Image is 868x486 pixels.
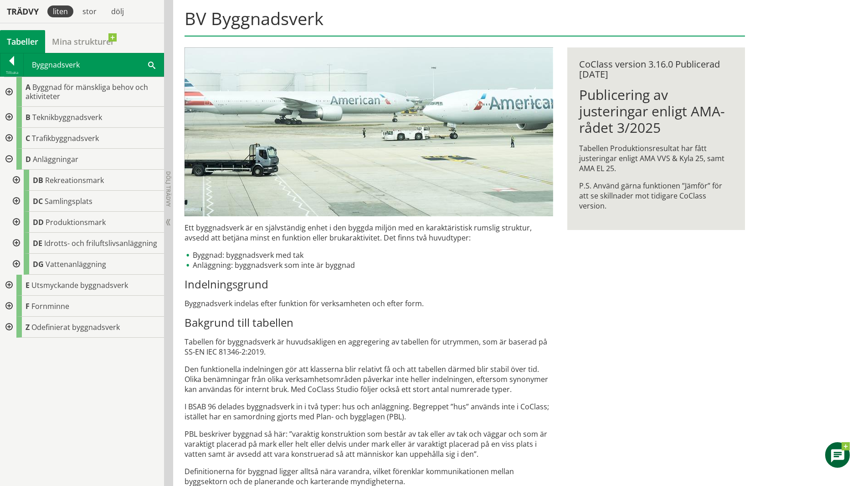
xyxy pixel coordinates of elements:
div: liten [47,5,73,17]
span: Vattenanläggning [46,259,106,269]
img: flygplatsbana.jpg [185,47,553,216]
span: Samlingsplats [45,196,92,206]
span: DC [33,196,43,206]
span: DB [33,175,43,185]
div: Gå till informationssidan för CoClass Studio [7,212,164,233]
a: Mina strukturer [45,30,121,53]
div: Byggnadsverk [24,53,164,76]
span: Sök i tabellen [148,60,155,69]
span: Dölj trädvy [164,171,172,207]
span: D [26,154,31,164]
span: Odefinierat byggnadsverk [31,322,120,332]
div: Gå till informationssidan för CoClass Studio [7,233,164,254]
p: Den funktionella indelningen gör att klasserna blir relativt få och att tabellen därmed blir stab... [185,364,553,394]
span: C [26,133,30,143]
div: Trädvy [2,6,44,16]
div: CoClass version 3.16.0 Publicerad [DATE] [579,59,733,79]
span: A [26,82,31,92]
span: Byggnad för mänskliga behov och aktiviteter [26,82,148,101]
span: E [26,280,30,290]
div: Gå till informationssidan för CoClass Studio [7,254,164,275]
span: Anläggningar [33,154,78,164]
span: Produktionsmark [46,217,106,227]
span: Utsmyckande byggnadsverk [31,280,128,290]
h1: BV Byggnadsverk [185,8,745,37]
li: Anläggning: byggnadsverk som inte är byggnad [185,260,553,270]
p: Tabellen för byggnadsverk är huvudsakligen en aggregering av tabellen för utrymmen, som är basera... [185,337,553,357]
span: Trafikbyggnadsverk [32,133,99,143]
span: DE [33,238,42,248]
div: Gå till informationssidan för CoClass Studio [7,170,164,191]
p: PBL beskriver byggnad så här: ”varaktig konstruktion som består av tak eller av tak och väggar oc... [185,429,553,459]
span: Idrotts- och friluftslivsanläggning [44,238,157,248]
span: Fornminne [31,301,69,311]
p: P.S. Använd gärna funktionen ”Jämför” för att se skillnader mot tidigare CoClass version. [579,181,733,211]
div: Tillbaka [0,69,23,76]
h3: Indelningsgrund [185,277,553,291]
p: I BSAB 96 delades byggnadsverk in i två typer: hus och anläggning. Begreppet ”hus” används inte i... [185,402,553,422]
div: Gå till informationssidan för CoClass Studio [7,191,164,212]
h3: Bakgrund till tabellen [185,316,553,329]
li: Byggnad: byggnadsverk med tak [185,250,553,260]
div: stor [77,5,102,17]
div: dölj [106,5,129,17]
span: B [26,112,31,122]
p: Tabellen Produktionsresultat har fått justeringar enligt AMA VVS & Kyla 25, samt AMA EL 25. [579,143,733,173]
span: Teknikbyggnadsverk [32,112,102,122]
span: DG [33,259,44,269]
h1: Publicering av justeringar enligt AMA-rådet 3/2025 [579,87,733,136]
span: Rekreationsmark [45,175,104,185]
span: DD [33,217,44,227]
span: Z [26,322,30,332]
span: F [26,301,30,311]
